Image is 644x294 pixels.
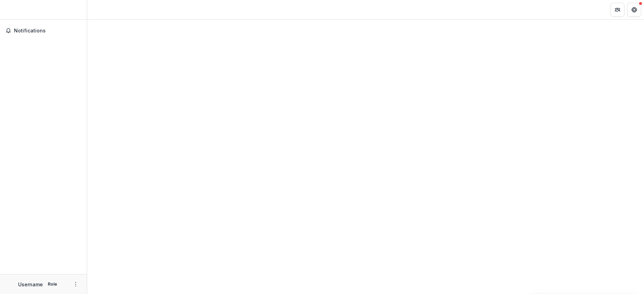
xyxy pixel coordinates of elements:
[46,281,59,287] p: Role
[18,281,43,288] p: Username
[611,3,624,17] button: Partners
[14,28,81,34] span: Notifications
[71,280,80,288] button: More
[3,25,84,36] button: Notifications
[627,3,641,17] button: Get Help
